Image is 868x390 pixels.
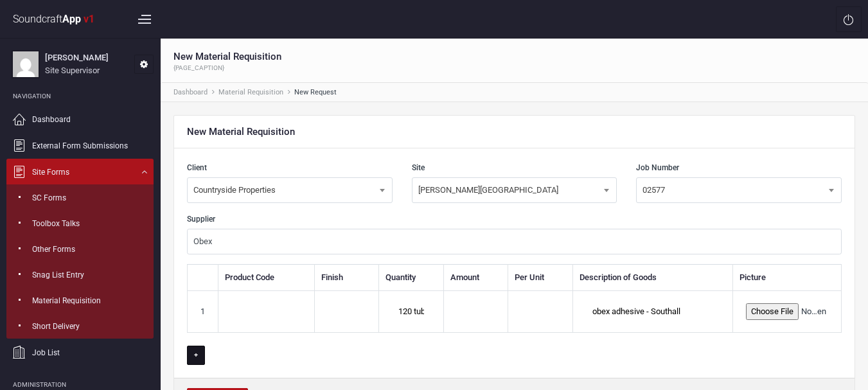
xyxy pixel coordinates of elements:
[32,347,60,359] span: Job List
[572,265,732,291] th: Description of Goods
[412,177,617,203] span: Merrick Place
[32,295,101,306] span: Material Requisition
[6,313,154,339] a: Short Delivery
[187,177,393,203] span: Countryside Properties
[6,287,154,313] a: Material Requisition
[32,192,66,204] span: SC Forms
[173,50,281,63] h1: New Material Requisition
[637,178,841,202] span: 02577
[187,346,205,365] button: +
[412,178,617,202] span: Merrick Place
[6,106,154,132] a: Dashboard
[187,125,295,138] div: New Material Requisition
[32,244,75,255] span: Other Forms
[84,13,94,25] strong: v1
[6,236,154,261] a: Other Forms
[412,161,425,174] label: Site
[45,53,109,62] strong: [PERSON_NAME]
[636,161,679,174] label: Job Number
[32,321,80,332] span: Short Delivery
[32,218,80,229] span: Toolbox Talks
[32,269,84,281] span: Snag List Entry
[32,140,128,152] span: External Form Submissions
[188,291,218,333] td: 1
[636,177,842,203] span: 02577
[218,88,283,96] a: Material Requisition
[314,265,378,291] th: Finish
[62,13,81,25] strong: App
[161,39,868,102] nav: breadcrumb
[32,114,71,125] span: Dashboard
[6,339,154,365] a: Job List
[6,132,154,158] a: External Form Submissions
[6,84,154,103] li: Navigation
[187,161,207,174] label: Client
[173,88,208,96] a: Dashboard
[188,178,392,202] span: Countryside Properties
[379,265,444,291] th: Quantity
[6,159,154,184] a: Site Forms
[443,265,508,291] th: Amount
[45,66,100,75] span: Site Supervisor
[187,229,842,254] input: Enter supplier
[6,184,154,210] a: SC Forms
[283,86,337,99] li: New Request
[218,265,315,291] th: Product Code
[6,210,154,236] a: Toolbox Talks
[173,63,281,73] p: {page_caption}
[187,213,215,226] label: Supplier
[508,265,572,291] th: Per Unit
[732,265,841,291] th: Picture
[32,166,69,178] span: Site Forms
[6,261,154,287] a: Snag List Entry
